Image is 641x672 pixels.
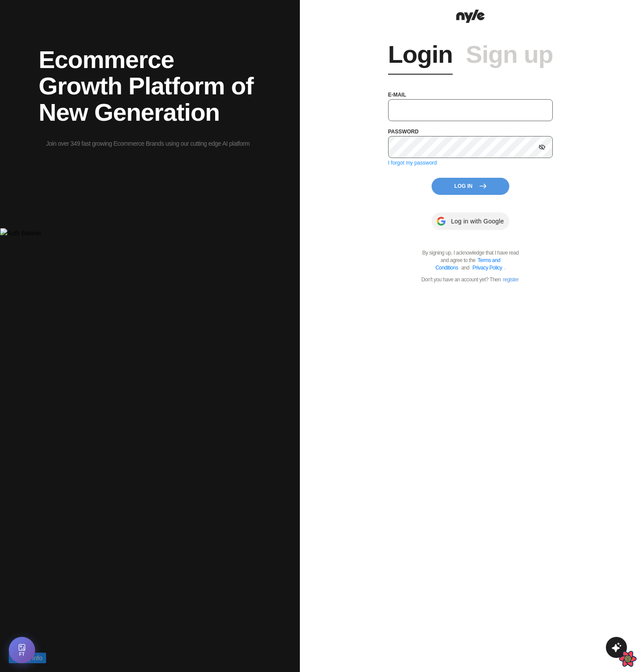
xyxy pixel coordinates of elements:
a: Login [388,41,453,68]
span: FT [19,652,25,657]
p: By signing up, I acknowledge that I have read and agree to the . [420,249,521,272]
button: Debug Info [9,653,46,663]
a: Terms and Conditions [436,257,501,271]
span: Debug Info [12,653,43,663]
a: I forgot my password [388,160,437,166]
button: Open Feature Toggle Debug Panel [9,637,35,663]
button: Open React Query Devtools [619,650,637,668]
a: Sign up [466,41,553,68]
button: Log In [432,178,509,195]
p: Don't you have an account yet? Then [420,276,521,284]
label: e-mail [388,92,406,98]
button: Log in with Google [432,212,509,230]
span: and [459,265,472,271]
a: register [503,277,519,283]
a: Privacy Policy [472,265,502,271]
h2: Ecommerce Growth Platform of New Generation [39,47,257,126]
p: Join over 349 fast growing Ecommerce Brands using our cutting edge AI platform [39,139,257,148]
label: password [388,129,419,135]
